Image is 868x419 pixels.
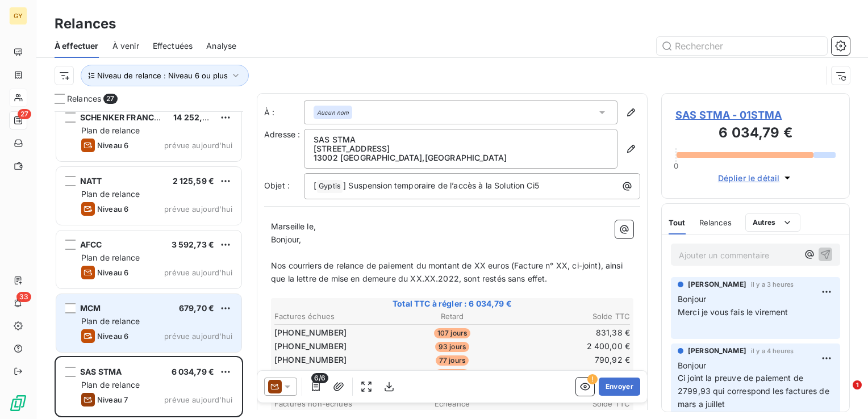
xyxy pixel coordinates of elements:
span: Tout [669,218,686,227]
span: 0 [674,161,678,170]
span: prévue aujourd’hui [164,332,232,341]
span: Ci joint la preuve de paiement de 2799,93 qui correspond les factures de mars a juillet [678,373,832,409]
th: Retard [393,311,511,322]
span: 3 592,73 € [172,240,215,249]
label: À : [264,107,304,118]
th: Factures échues [274,311,392,322]
span: Plan de relance [81,316,140,326]
button: Déplier le détail [715,171,797,185]
span: 27 [18,109,31,119]
span: 6 034,79 € [172,367,215,376]
span: 27 [103,94,117,104]
span: Niveau 6 [97,204,128,213]
span: Relances [699,218,732,227]
td: 709,99 € [512,367,631,380]
span: il y a 3 heures [751,281,794,288]
span: [PERSON_NAME] [688,346,746,356]
span: Nos courriers de relance de paiement du montant de XX euros (Facture n° XX, ci-joint), ainsi que ... [271,261,625,283]
p: SAS STMA [314,135,608,144]
span: Relances [67,93,101,104]
iframe: Intercom live chat [829,380,857,408]
span: [PHONE_NUMBER] [274,327,347,338]
span: 6/6 [311,373,328,383]
span: 1 [853,380,862,389]
span: Plan de relance [81,253,140,262]
th: Factures non-échues [274,398,392,410]
td: 831,38 € [512,326,631,339]
span: Niveau 6 [97,268,128,277]
th: Solde TTC [512,398,631,410]
span: 679,70 € [179,303,214,313]
span: MCM [80,303,101,313]
button: Niveau de relance : Niveau 6 ou plus [81,65,249,86]
span: prévue aujourd’hui [164,204,232,213]
span: [PHONE_NUMBER] [274,368,347,379]
span: Analyse [206,40,236,52]
span: 77 jours [436,355,469,366]
span: Gyptis [317,180,343,193]
span: ] Suspension temporaire de l’accès à la Solution Ci5 [343,181,539,190]
h3: Relances [55,14,116,34]
td: 790,92 € [512,354,631,366]
span: Bonjour [678,361,706,370]
span: Bonjour, [271,234,301,244]
span: 107 jours [434,328,470,338]
span: prévue aujourd’hui [164,395,232,404]
span: Niveau 6 [97,332,128,341]
span: Total TTC à régler : 6 034,79 € [273,298,632,309]
span: Plan de relance [81,189,140,199]
span: il y a 4 heures [751,347,794,354]
span: SCHENKER FRANCE SAS [80,112,177,122]
span: Niveau de relance : Niveau 6 ou plus [97,71,228,80]
span: Niveau 7 [97,395,128,404]
span: [PERSON_NAME] [688,279,746,290]
span: Plan de relance [81,380,140,389]
span: 93 jours [435,342,469,352]
span: 46 jours [435,369,469,379]
span: AFCC [80,240,102,249]
td: 2 400,00 € [512,340,631,353]
button: Autres [745,213,800,232]
span: Plan de relance [81,125,140,135]
p: [STREET_ADDRESS] [314,144,608,153]
span: Merci je vous fais le virement [678,307,788,317]
div: grid [55,111,243,419]
th: Échéance [393,398,511,410]
span: Objet : [264,181,290,190]
span: prévue aujourd’hui [164,141,232,150]
button: Envoyer [599,378,640,396]
span: À venir [112,40,139,52]
span: Niveau 6 [97,141,128,150]
input: Rechercher [657,37,827,55]
span: 33 [16,292,31,302]
p: 13002 [GEOGRAPHIC_DATA] , [GEOGRAPHIC_DATA] [314,153,608,162]
span: À effectuer [55,40,99,52]
span: 14 252,00 € [173,112,220,122]
div: GY [9,7,27,25]
h3: 6 034,79 € [675,123,836,145]
span: Déplier le détail [718,172,780,184]
span: Adresse : [264,129,300,139]
em: Aucun nom [317,108,349,116]
span: [ [314,181,316,190]
span: NATT [80,176,102,186]
span: 2 125,59 € [173,176,215,186]
span: Marseille le, [271,221,316,231]
span: SAS STMA [80,367,122,376]
span: prévue aujourd’hui [164,268,232,277]
span: SAS STMA - 01STMA [675,107,836,123]
th: Solde TTC [512,311,631,322]
span: [PHONE_NUMBER] [274,341,347,352]
span: [PHONE_NUMBER] [274,354,347,366]
img: Logo LeanPay [9,394,27,412]
span: Bonjour [678,294,706,304]
span: Effectuées [153,40,193,52]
